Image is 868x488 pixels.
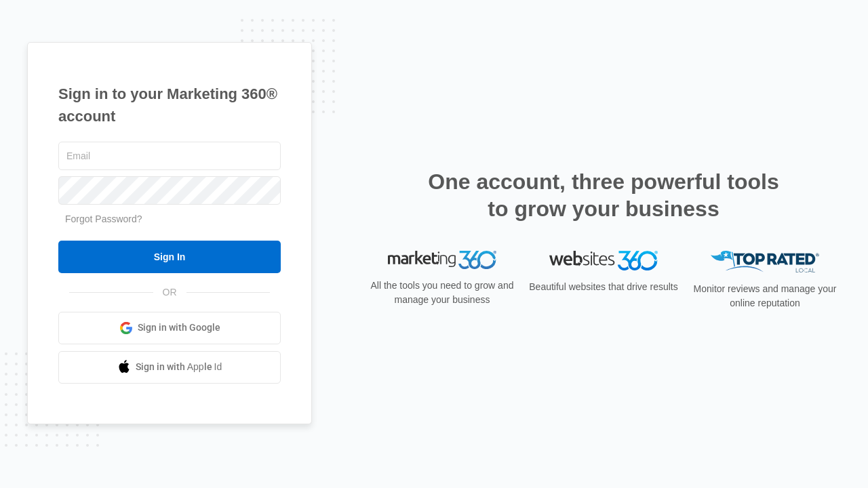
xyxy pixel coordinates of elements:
[58,142,281,170] input: Email
[153,285,186,300] span: OR
[711,251,819,273] img: Top Rated Local
[689,282,841,310] p: Monitor reviews and manage your online reputation
[138,321,220,335] span: Sign in with Google
[58,83,281,127] h1: Sign in to your Marketing 360® account
[366,279,518,307] p: All the tools you need to grow and manage your business
[58,312,281,344] a: Sign in with Google
[136,360,222,374] span: Sign in with Apple Id
[388,251,496,270] img: Marketing 360
[58,241,281,273] input: Sign In
[65,213,142,224] a: Forgot Password?
[58,351,281,384] a: Sign in with Apple Id
[528,280,679,294] p: Beautiful websites that drive results
[549,251,658,270] img: Websites 360
[424,168,783,222] h2: One account, three powerful tools to grow your business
